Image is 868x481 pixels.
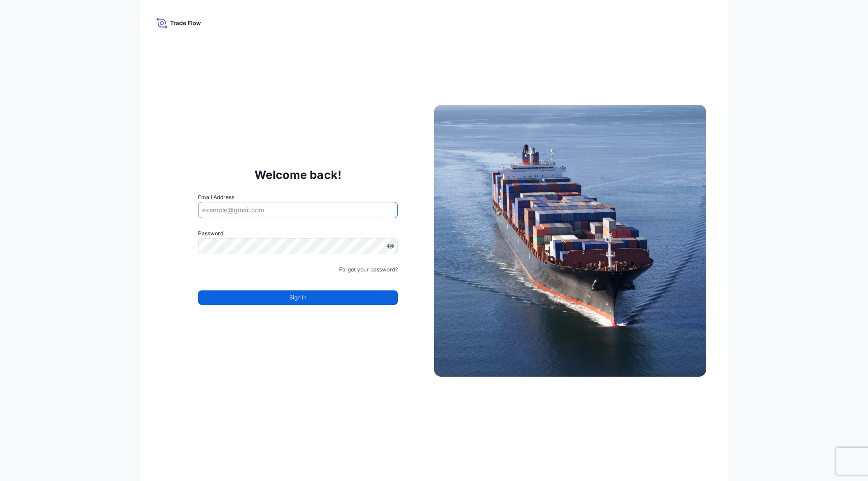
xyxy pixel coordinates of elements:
[339,265,398,274] a: Forgot your password?
[255,168,342,182] p: Welcome back!
[434,105,706,377] img: Ship illustration
[198,193,234,202] label: Email Address
[198,290,398,305] button: Sign In
[387,243,394,250] button: Show password
[198,229,398,238] label: Password
[289,293,307,302] span: Sign In
[198,202,398,218] input: example@gmail.com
